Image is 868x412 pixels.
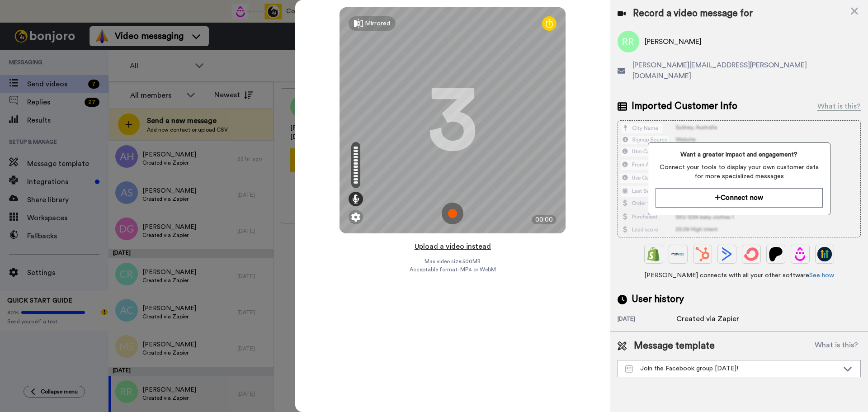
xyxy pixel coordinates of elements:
[618,315,676,324] div: [DATE]
[410,266,496,273] span: Acceptable format: MP4 or WebM
[532,215,557,224] div: 00:00
[632,99,737,113] span: Imported Customer Info
[812,339,861,353] button: What is this?
[618,271,861,280] span: [PERSON_NAME] connects with all your other software
[793,247,807,261] img: Drip
[656,163,822,181] span: Connect your tools to display your own customer data for more specialized messages
[695,247,710,261] img: Hubspot
[646,247,661,261] img: Shopify
[656,150,822,159] span: Want a greater impact and engagement?
[632,293,684,306] span: User history
[625,364,839,373] div: Join the Facebook group [DATE]!
[412,241,494,252] button: Upload a video instead
[351,213,360,222] img: ic_gear.svg
[744,247,759,261] img: ConvertKit
[676,313,739,324] div: Created via Zapier
[442,203,463,224] img: ic_record_start.svg
[671,247,685,261] img: Ontraport
[817,247,832,261] img: GoHighLevel
[769,247,783,261] img: Patreon
[428,86,477,154] div: 3
[817,101,861,112] div: What is this?
[809,272,834,279] a: See how
[720,247,734,261] img: ActiveCampaign
[425,258,481,265] span: Max video size: 500 MB
[656,188,822,208] button: Connect now
[634,339,715,353] span: Message template
[625,365,633,373] img: Message-temps.svg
